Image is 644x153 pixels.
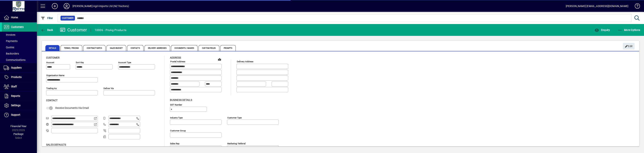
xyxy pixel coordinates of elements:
mat-label: Customer group [170,129,186,132]
button: Add [49,3,61,9]
button: More Options [617,27,641,33]
span: Package [13,132,23,135]
a: Communications [2,57,37,63]
span: Customer [62,16,73,20]
span: Custom Fields [198,45,219,51]
span: Documents / Images [171,45,198,51]
a: Staff [2,82,37,91]
a: Invoices [2,32,37,38]
span: Staff [11,85,17,88]
span: Enquiry [595,28,610,31]
mat-label: Deliver via [103,87,114,90]
a: Suppliers [2,63,37,72]
a: Backorders [2,50,37,57]
button: Back [40,27,54,33]
span: More Options [618,28,640,31]
span: Terms / Pricing [61,45,82,51]
button: Profile [61,3,72,9]
span: Contract Rates [83,45,105,51]
span: Delivery Addresses [144,45,170,51]
span: Customers [11,25,24,28]
a: Support [2,110,37,120]
mat-label: Sales rep [170,142,179,145]
div: [PERSON_NAME] Agri-Imports Ltd (NZ Tractors) [72,3,129,9]
mat-label: Sort key [76,61,84,64]
div: Customer [60,27,87,33]
span: Sales Budget [106,45,126,51]
span: Contact [46,99,58,102]
mat-label: Marketing/ Referral [227,142,246,145]
app-page-header-button: Back [37,27,57,33]
mat-label: Trading as [46,87,57,90]
span: Details [45,45,60,51]
div: 10006 - ProAg Products [95,27,127,33]
span: Backorders [4,52,19,55]
mat-label: Customer type [227,116,242,119]
span: Contacts [127,45,144,51]
span: Financial Year [11,125,27,128]
a: View on map [217,56,222,62]
span: Invoices [4,33,15,36]
span: Communications [4,58,25,61]
span: Receive Documents Via Email [55,106,89,109]
span: Prompts [220,45,236,51]
button: Enquiry [594,27,611,33]
span: Filter [41,17,53,20]
span: Sales defaults [46,143,66,146]
mat-label: Account Type [118,61,131,64]
mat-label: Industry type [170,116,183,119]
span: Back [41,28,53,31]
mat-label: GST Number [170,103,182,106]
button: Filter [40,15,54,21]
button: Edit [623,43,635,50]
a: Knowledge Base [632,1,639,13]
span: Reports [11,94,20,97]
div: [PERSON_NAME] [EMAIL_ADDRESS][DOMAIN_NAME] [566,3,628,9]
a: Reports [2,91,37,101]
a: Home [2,13,37,22]
a: Payments [2,38,37,44]
span: Products [11,76,22,79]
span: Business details [170,98,192,101]
span: Support [11,113,20,116]
a: Quotes [2,44,37,50]
a: Settings [2,101,37,110]
span: Edit [625,43,633,49]
span: Suppliers [11,66,22,69]
a: Products [2,73,37,82]
span: Address [170,56,181,59]
span: Payments [4,40,18,42]
span: Customer [46,56,60,59]
mat-label: Account [46,61,54,64]
span: Quotes [4,46,14,49]
span: Home [11,16,18,19]
span: Settings [11,104,20,107]
mat-label: Organisation name [46,74,64,77]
